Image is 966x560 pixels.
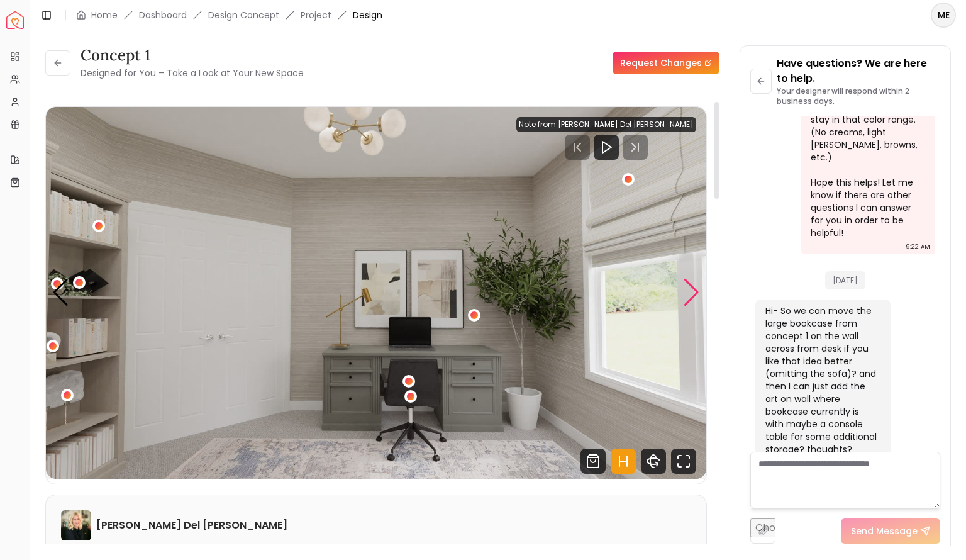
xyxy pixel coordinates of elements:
img: Tina Martin Del Campo [61,510,91,540]
small: Designed for You – Take a Look at Your New Space [80,67,304,79]
div: Next slide [683,279,700,306]
h6: [PERSON_NAME] Del [PERSON_NAME] [96,518,287,533]
a: Project [301,9,331,21]
li: Design Concept [208,9,279,21]
a: Request Changes [613,52,719,74]
svg: Shop Products from this design [580,449,606,474]
svg: Hotspots Toggle [611,449,636,474]
button: ME [931,3,956,28]
span: [DATE] [825,271,865,289]
div: 9:22 AM [906,240,930,253]
span: Design [353,9,382,21]
a: Spacejoy [6,11,24,29]
div: Previous slide [52,279,69,306]
p: Have questions? We are here to help. [777,56,940,86]
h3: concept 1 [80,45,304,65]
a: Dashboard [139,9,187,21]
a: Home [91,9,118,21]
img: Spacejoy Logo [6,11,24,29]
svg: 360 View [641,449,666,474]
div: Hi- So we can move the large bookcase from concept 1 on the wall across from desk if you like tha... [765,305,878,456]
img: Design Render 3 [46,107,706,479]
span: ME [932,4,955,26]
div: Note from [PERSON_NAME] Del [PERSON_NAME] [516,117,696,132]
svg: Fullscreen [671,449,696,474]
nav: breadcrumb [76,9,382,21]
p: Your designer will respond within 2 business days. [777,86,940,106]
svg: Play [599,140,614,155]
div: Carousel [46,107,706,479]
div: 3 / 4 [46,107,706,479]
